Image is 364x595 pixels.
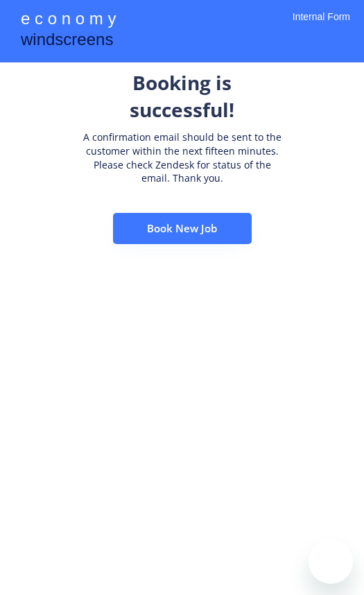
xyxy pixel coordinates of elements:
[78,69,286,123] div: Booking is successful!
[21,7,116,33] div: e c o n o m y
[113,213,252,244] button: Book New Job
[309,540,353,584] iframe: Button to launch messaging window
[293,10,350,42] div: Internal Form
[21,28,113,55] div: windscreens
[78,130,286,184] div: A confirmation email should be sent to the customer within the next fifteen minutes. Please check...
